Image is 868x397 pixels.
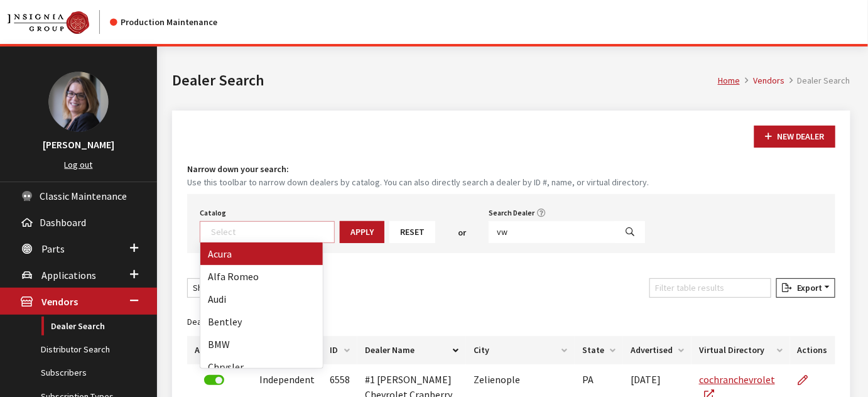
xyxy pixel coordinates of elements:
[187,308,835,336] caption: Dealer search results:
[187,163,835,176] h4: Narrow down your search:
[754,126,835,148] button: New Dealer
[41,242,65,255] span: Parts
[692,336,790,364] th: Virtual Directory: activate to sort column ascending
[798,364,819,396] a: Edit Dealer
[200,288,323,310] li: Audi
[466,336,575,364] th: City: activate to sort column ascending
[200,242,323,265] li: Acura
[322,336,357,364] th: ID: activate to sort column ascending
[792,282,822,293] span: Export
[41,269,96,281] span: Applications
[340,221,384,243] button: Apply
[204,375,224,385] label: Deactivate Dealer
[458,226,466,239] span: or
[200,265,323,288] li: Alfa Romeo
[8,10,110,34] a: Insignia Group logo
[718,75,740,86] a: Home
[8,11,89,34] img: Catalog Maintenance
[357,336,466,364] th: Dealer Name: activate to sort column descending
[41,296,78,308] span: Vendors
[40,190,127,202] span: Classic Maintenance
[211,226,334,237] textarea: Search
[172,69,718,92] h1: Dealer Search
[48,72,109,132] img: Kim Callahan Collins
[13,137,144,152] h3: [PERSON_NAME]
[200,207,226,219] label: Catalog
[649,278,771,298] input: Filter table results
[187,176,835,189] small: Use this toolbar to narrow down dealers by catalog. You can also directly search a dealer by ID #...
[65,159,93,170] a: Log out
[200,356,323,378] li: Chrysler
[615,221,645,243] button: Search
[110,16,217,29] div: Production Maintenance
[200,333,323,356] li: BMW
[776,278,835,298] button: Export
[575,336,623,364] th: State: activate to sort column ascending
[187,336,252,364] th: Activated: activate to sort column ascending
[784,74,850,87] li: Dealer Search
[623,336,692,364] th: Advertised: activate to sort column ascending
[489,207,534,219] label: Search Dealer
[489,221,616,243] input: Search
[389,221,435,243] button: Reset
[790,336,835,364] th: Actions
[40,216,86,229] span: Dashboard
[200,310,323,333] li: Bentley
[740,74,784,87] li: Vendors
[200,221,335,243] span: Select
